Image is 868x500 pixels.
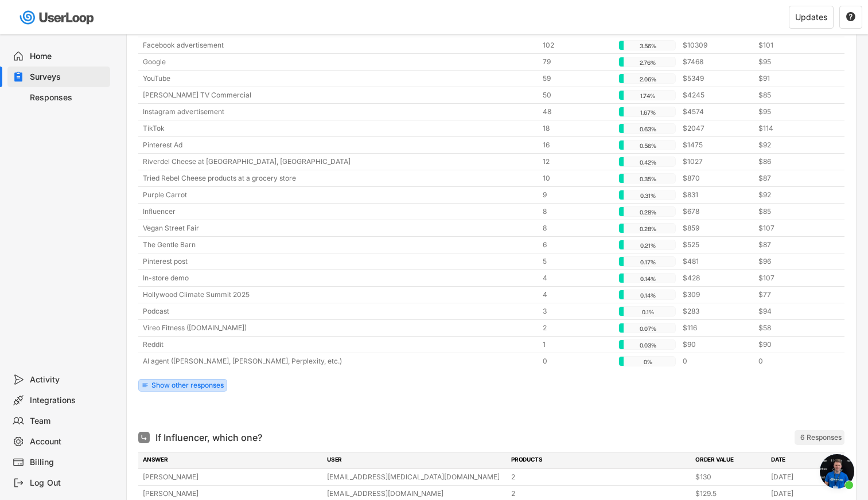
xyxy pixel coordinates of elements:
[543,173,612,183] div: 10
[683,339,752,350] div: $90
[155,431,262,444] div: If Influencer, which one?
[695,489,764,499] div: $129.5
[143,90,536,100] div: [PERSON_NAME] TV Commercial
[543,339,612,350] div: 1
[758,57,827,67] div: $95
[143,206,536,217] div: Influencer
[758,339,827,350] div: $90
[621,240,674,251] div: 0.21%
[30,436,106,447] div: Account
[143,472,320,482] div: [PERSON_NAME]
[621,124,674,134] div: 0.63%
[143,107,536,117] div: Instagram advertisement
[327,472,504,482] div: [EMAIL_ADDRESS][MEDICAL_DATA][DOMAIN_NAME]
[543,223,612,233] div: 8
[621,190,674,201] div: 0.31%
[30,395,106,406] div: Integrations
[758,240,827,250] div: $87
[543,206,612,217] div: 8
[17,6,98,29] img: userloop-logo-01.svg
[543,123,612,134] div: 18
[695,455,764,466] div: ORDER VALUE
[143,356,536,366] div: AI agent ([PERSON_NAME], [PERSON_NAME], Perplexity, etc.)
[141,434,147,441] img: Open Ended
[327,455,504,466] div: USER
[621,174,674,184] div: 0.35%
[758,40,827,50] div: $101
[621,74,674,84] div: 2.06%
[683,290,752,300] div: $309
[621,140,674,151] div: 0.56%
[683,73,752,84] div: $5349
[758,290,827,300] div: $77
[683,157,752,167] div: $1027
[758,173,827,183] div: $87
[683,256,752,267] div: $481
[543,306,612,317] div: 3
[621,357,674,367] div: 0%
[683,206,752,217] div: $678
[30,478,106,489] div: Log Out
[758,157,827,167] div: $86
[621,224,674,234] div: 0.28%
[683,123,752,134] div: $2047
[758,323,827,333] div: $58
[683,173,752,183] div: $870
[683,90,752,100] div: $4245
[683,107,752,117] div: $4574
[683,356,752,366] div: 0
[543,73,612,84] div: 59
[758,206,827,217] div: $85
[143,256,536,267] div: Pinterest post
[143,323,536,333] div: Vireo Fitness ([DOMAIN_NAME])
[621,307,674,317] div: 0.1%
[621,257,674,267] div: 0.17%
[30,51,106,62] div: Home
[621,157,674,167] div: 0.42%
[30,72,106,83] div: Surveys
[621,41,674,51] div: 3.56%
[695,472,764,482] div: $130
[543,240,612,250] div: 6
[543,57,612,67] div: 79
[143,173,536,183] div: Tried Rebel Cheese products at a grocery store
[543,190,612,200] div: 9
[543,256,612,267] div: 5
[683,273,752,283] div: $428
[543,290,612,300] div: 4
[143,290,536,300] div: Hollywood Climate Summit 2025
[683,240,752,250] div: $525
[543,90,612,100] div: 50
[758,356,827,366] div: 0
[543,273,612,283] div: 4
[151,382,224,389] div: Show other responses
[683,57,752,67] div: $7468
[758,73,827,84] div: $91
[143,489,320,499] div: [PERSON_NAME]
[820,454,854,489] div: Open chat
[143,123,536,134] div: TikTok
[758,273,827,283] div: $107
[621,207,674,217] div: 0.28%
[143,73,536,84] div: YouTube
[143,57,536,67] div: Google
[143,455,320,466] div: ANSWER
[543,40,612,50] div: 102
[795,13,827,21] div: Updates
[143,240,536,250] div: The Gentle Barn
[30,416,106,427] div: Team
[143,223,536,233] div: Vegan Street Fair
[143,190,536,200] div: Purple Carrot
[327,489,504,499] div: [EMAIL_ADDRESS][DOMAIN_NAME]
[543,157,612,167] div: 12
[543,107,612,117] div: 48
[621,57,674,68] div: 2.76%
[143,157,536,167] div: Riverdel Cheese at [GEOGRAPHIC_DATA], [GEOGRAPHIC_DATA]
[771,472,840,482] div: [DATE]
[683,40,752,50] div: $10309
[758,107,827,117] div: $95
[758,306,827,317] div: $94
[143,339,536,350] div: Reddit
[771,455,840,466] div: DATE
[758,140,827,150] div: $92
